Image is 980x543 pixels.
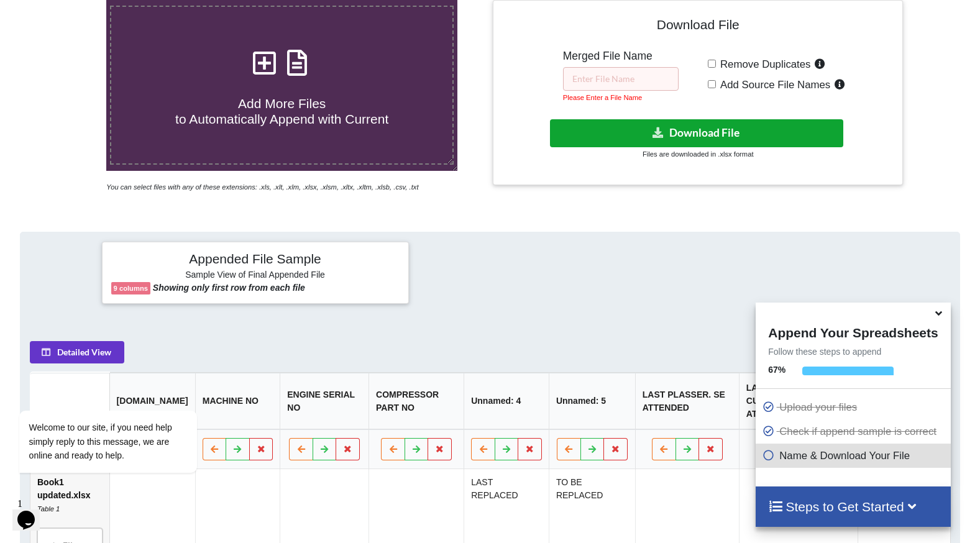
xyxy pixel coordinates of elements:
[634,373,738,429] th: LAST PLASSER. SE ATTENDED
[37,505,60,513] i: Table 1
[502,9,894,45] h4: Download File
[563,67,679,91] input: Enter File Name
[550,119,843,147] button: Download File
[12,493,52,531] iframe: chat widget
[768,499,938,514] h4: Steps to Get Started
[563,94,642,101] small: Please Enter a File Name
[716,58,811,70] span: Remove Duplicates
[195,373,280,429] th: MACHINE NO
[12,298,236,487] iframe: chat widget
[762,399,947,415] p: Upload your files
[280,373,369,429] th: ENGINE SERIAL NO
[768,365,785,375] b: 67 %
[756,345,950,358] p: Follow these steps to append
[464,373,549,429] th: Unnamed: 4
[153,283,305,293] b: Showing only first row from each file
[762,448,947,463] p: Name & Download Your File
[175,96,388,126] span: Add More Files to Automatically Append with Current
[738,373,857,429] th: LAST DEUTZ/SE, CUMMINS/ SE ATTENDED
[369,373,464,429] th: COMPRESSOR PART NO
[756,322,950,340] h4: Append Your Spreadsheets
[549,373,635,429] th: Unnamed: 5
[563,50,679,63] h5: Merged File Name
[111,270,400,282] h6: Sample View of Final Appended File
[111,251,400,268] h4: Appended File Sample
[643,150,753,158] small: Files are downloaded in .xlsx format
[106,183,418,191] i: You can select files with any of these extensions: .xls, .xlt, .xlm, .xlsx, .xlsm, .xltx, .xltm, ...
[762,424,947,439] p: Check if append sample is correct
[114,285,148,292] b: 9 columns
[716,79,830,91] span: Add Source File Names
